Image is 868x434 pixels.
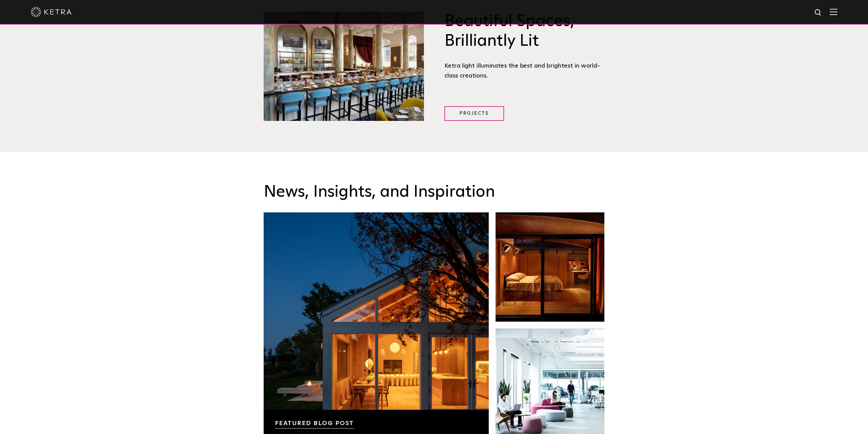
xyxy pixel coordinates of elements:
img: Brilliantly Lit@2x [264,12,424,121]
a: Projects [444,106,504,121]
h3: Beautiful Spaces, Brilliantly Lit [444,12,605,51]
img: search icon [814,9,823,17]
h3: News, Insights, and Inspiration [264,182,605,202]
img: Hamburger%20Nav.svg [830,9,837,15]
div: Ketra light illuminates the best and brightest in world-class creations. [444,61,605,81]
img: ketra-logo-2019-white [31,7,72,17]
